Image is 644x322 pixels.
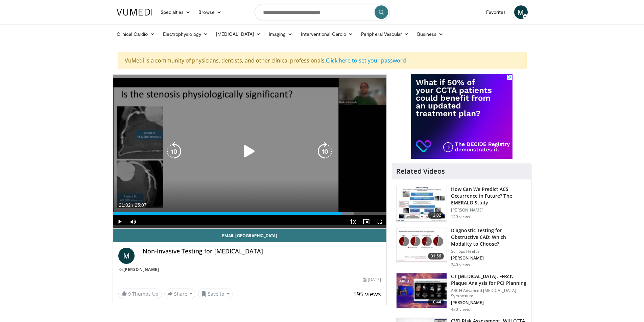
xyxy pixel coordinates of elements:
a: 12:02 How Can We Predict ACS Occurrence in Future? The EMERALD Study [PERSON_NAME] 129 views [396,186,527,222]
button: Save to [198,289,233,299]
video-js: Video Player [113,75,387,229]
a: [PERSON_NAME] [123,267,159,272]
a: 9 Thumbs Up [118,289,162,299]
span: / [132,202,134,208]
a: Specialties [157,5,195,19]
span: 9 [128,291,131,297]
div: Progress Bar [113,212,387,215]
h3: How Can We Predict ACS Occurrence in Future? The EMERALD Study [451,186,527,206]
button: Play [113,215,126,228]
p: 240 views [451,262,470,268]
div: By [118,267,381,273]
button: Enable picture-in-picture mode [359,215,373,228]
span: 21:02 [119,202,131,208]
a: Interventional Cardio [297,27,357,41]
a: Click here to set your password [326,57,406,64]
span: 595 views [353,290,381,298]
a: Clinical Cardio [113,27,159,41]
p: ARCH Advanced [MEDICAL_DATA] Symposium [451,288,527,299]
a: Email [GEOGRAPHIC_DATA] [113,229,387,242]
p: [PERSON_NAME] [451,300,527,305]
input: Search topics, interventions [255,4,390,20]
img: 9c8ef2a9-62c0-43e6-b80c-998305ca4029.150x105_q85_crop-smart_upscale.jpg [397,227,447,263]
a: Browse [194,5,225,19]
a: Electrophysiology [159,27,212,41]
img: c1d4975e-bb9a-4212-93f4-029552a5e728.150x105_q85_crop-smart_upscale.jpg [397,186,447,221]
button: Share [164,289,196,299]
span: 10:44 [428,299,444,305]
p: Scripps Health [451,249,527,254]
a: M [514,5,528,19]
span: 25:07 [135,202,146,208]
p: 480 views [451,307,470,312]
a: 31:56 Diagnostic Testing for Obstructive CAD: Which Modality to Choose? Scripps Health [PERSON_NA... [396,227,527,268]
button: Playback Rate [346,215,359,228]
a: [MEDICAL_DATA] [212,27,265,41]
h4: Non-Invasive Testing for [MEDICAL_DATA] [143,248,381,255]
p: [PERSON_NAME] [451,207,527,213]
div: [DATE] [363,277,381,283]
iframe: Advertisement [411,74,512,159]
span: 12:02 [428,212,444,219]
button: Fullscreen [373,215,386,228]
a: Imaging [265,27,297,41]
h4: Related Videos [396,167,445,175]
a: Business [413,27,448,41]
a: 10:44 CT [MEDICAL_DATA], FFRct, Plaque Analysis for PCI Planning ARCH Advanced [MEDICAL_DATA] Sym... [396,273,527,312]
img: 6fa56215-9cda-4cfd-b30a-ebdda1e98c27.150x105_q85_crop-smart_upscale.jpg [397,273,447,308]
span: 31:56 [428,253,444,259]
a: M [118,248,135,264]
h3: CT [MEDICAL_DATA], FFRct, Plaque Analysis for PCI Planning [451,273,527,287]
p: [PERSON_NAME] [451,255,527,261]
a: Peripheral Vascular [357,27,413,41]
p: 129 views [451,214,470,220]
div: VuMedi is a community of physicians, dentists, and other clinical professionals. [118,52,527,69]
img: VuMedi Logo [117,9,152,16]
h3: Diagnostic Testing for Obstructive CAD: Which Modality to Choose? [451,227,527,247]
button: Mute [126,215,140,228]
a: Favorites [482,5,510,19]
